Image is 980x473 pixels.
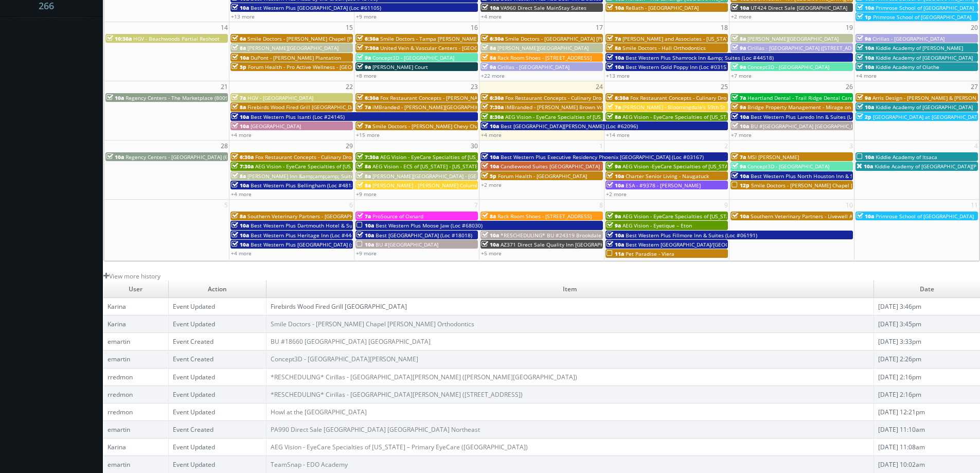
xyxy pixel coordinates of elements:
[357,153,379,161] span: 7:30a
[857,13,871,21] span: 1p
[372,54,454,61] span: Concept3D - [GEOGRAPHIC_DATA]
[372,182,500,189] span: [PERSON_NAME] - [PERSON_NAME] Columbus Circle
[356,131,380,138] a: +15 more
[872,35,945,42] span: Cirillas - [GEOGRAPHIC_DATA]
[970,81,979,92] span: 27
[751,172,899,180] span: Best Western Plus North Houston Inn & Suites (Loc #44475)
[607,54,624,61] span: 10a
[251,222,395,229] span: Best Western Plus Dartmouth Hotel & Suites (Loc #65013)
[857,153,874,161] span: 10a
[126,153,242,161] span: Regency Centers - [GEOGRAPHIC_DATA] (63020)
[622,44,706,51] span: Smile Doctors - Hall Orthodontics
[482,44,496,51] span: 8a
[607,44,621,51] span: 8a
[482,4,499,11] span: 10a
[251,54,341,61] span: DuPont - [PERSON_NAME] Plantation
[595,22,604,33] span: 17
[848,141,854,151] span: 3
[607,163,621,170] span: 9a
[607,222,621,229] span: 9a
[247,35,419,42] span: Smile Doctors - [PERSON_NAME] Chapel [PERSON_NAME] Orthodontic
[356,190,377,198] a: +9 more
[168,403,266,421] td: Event Updated
[357,182,371,189] span: 8a
[372,172,519,180] span: [PERSON_NAME][GEOGRAPHIC_DATA] - [GEOGRAPHIC_DATA]
[622,35,784,42] span: [PERSON_NAME] and Associates - [US_STATE][GEOGRAPHIC_DATA]
[251,122,301,130] span: [GEOGRAPHIC_DATA]
[732,153,746,161] span: 7a
[751,4,847,11] span: UT424 Direct Sale [GEOGRAPHIC_DATA]
[505,113,673,120] span: AEG Vision - EyeCare Specialties of [US_STATE] - A1A Family EyeCare
[497,213,592,220] span: Rack Room Shoes - [STREET_ADDRESS]
[622,213,807,220] span: AEG Vision - EyeCare Specialties of [US_STATE] – [PERSON_NAME] Eye Care
[857,163,873,170] span: 10a
[372,213,423,220] span: ProSource of Oxnard
[481,72,505,79] a: +22 more
[103,281,168,298] td: User
[857,35,871,42] span: 9a
[732,172,749,180] span: 10a
[357,44,379,51] span: 7:30a
[732,182,750,189] span: 12p
[247,172,399,180] span: [PERSON_NAME] Inn &amp;amp;amp; Suites [PERSON_NAME]
[482,213,496,220] span: 8a
[501,232,653,239] span: *RESCHEDULING* BU #24319 Brookdale [GEOGRAPHIC_DATA]
[168,316,266,333] td: Event Updated
[876,54,973,61] span: Kiddie Academy of [GEOGRAPHIC_DATA]
[607,213,621,220] span: 9a
[103,297,168,315] td: Karina
[251,232,362,239] span: Best Western Plus Heritage Inn (Loc #44463)
[271,425,480,434] a: PA990 Direct Sale [GEOGRAPHIC_DATA] [GEOGRAPHIC_DATA] Northeast
[372,163,537,170] span: AEG Vision - ECS of [US_STATE] - [US_STATE] Valley Family Eye Care
[874,368,980,386] td: [DATE] 2:16pm
[357,35,379,42] span: 6:30a
[732,213,749,220] span: 10a
[473,200,479,211] span: 7
[751,122,865,130] span: BU #[GEOGRAPHIC_DATA] [GEOGRAPHIC_DATA]
[857,4,874,11] span: 10a
[970,200,979,211] span: 11
[231,222,249,229] span: 10a
[747,44,870,51] span: Cirillas - [GEOGRAPHIC_DATA] ([STREET_ADDRESS])
[357,213,371,220] span: 7a
[857,103,874,111] span: 10a
[751,113,879,120] span: Best Western Plus Laredo Inn & Suites (Loc #44702)
[247,44,338,51] span: [PERSON_NAME][GEOGRAPHIC_DATA]
[482,63,496,71] span: 9a
[747,94,853,101] span: Heartland Dental - Trail Ridge Dental Care
[482,153,499,161] span: 10a
[874,421,980,438] td: [DATE] 11:10am
[482,241,499,248] span: 10a
[376,232,472,239] span: Best [GEOGRAPHIC_DATA] (Loc #18018)
[357,63,371,71] span: 9a
[606,72,630,79] a: +13 more
[874,316,980,333] td: [DATE] 3:45pm
[168,333,266,351] td: Event Created
[720,81,729,92] span: 25
[231,232,249,239] span: 10a
[271,355,418,363] a: Concept3D - [GEOGRAPHIC_DATA][PERSON_NAME]
[876,4,974,11] span: Primrose School of [GEOGRAPHIC_DATA]
[845,81,854,92] span: 26
[723,200,729,211] span: 9
[231,182,249,189] span: 10a
[106,94,124,101] span: 10a
[168,351,266,368] td: Event Created
[271,373,577,381] a: *RESCHEDULING* Cirillas - [GEOGRAPHIC_DATA][PERSON_NAME] ([PERSON_NAME][GEOGRAPHIC_DATA])
[231,153,254,161] span: 6:30a
[126,94,233,101] span: Regency Centers - The Marketplace (80099)
[876,213,974,220] span: Primrose School of [GEOGRAPHIC_DATA]
[220,81,229,92] span: 21
[732,94,746,101] span: 7a
[357,163,371,170] span: 8a
[497,44,589,51] span: [PERSON_NAME][GEOGRAPHIC_DATA]
[103,272,161,281] a: View more history
[720,22,729,33] span: 18
[874,439,980,456] td: [DATE] 11:08am
[266,281,874,298] td: Item
[482,232,499,239] span: 10a
[732,35,746,42] span: 8a
[482,54,496,61] span: 8a
[348,200,354,211] span: 6
[223,200,229,211] span: 5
